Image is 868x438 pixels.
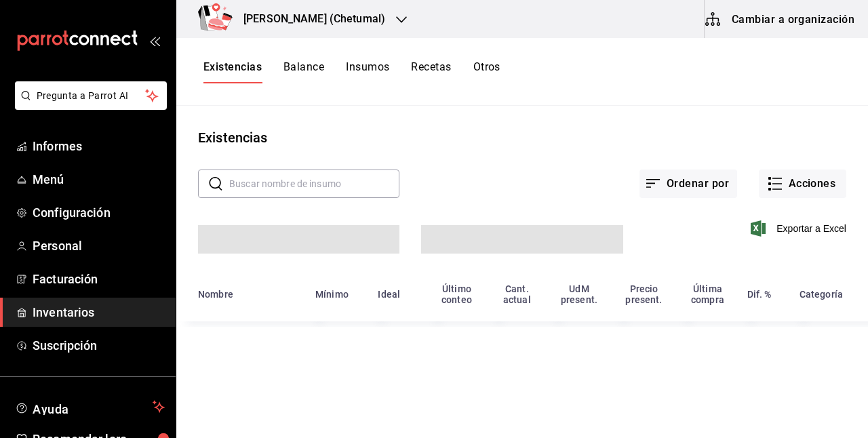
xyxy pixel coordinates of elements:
font: Menú [33,172,64,186]
font: Balance [283,60,324,73]
font: Recetas [411,60,451,73]
div: Precio present. [620,283,669,305]
font: Facturación [33,272,98,286]
font: Inventarios [33,305,94,319]
div: Dif. % [747,289,772,300]
button: Ordenar por [639,170,737,198]
font: Suscripción [33,338,97,353]
font: Otros [473,60,500,73]
div: Nombre [198,289,233,300]
font: Informes [33,139,82,153]
font: Configuración [33,205,111,220]
font: Existencias [203,60,262,73]
div: Ideal [378,289,400,300]
div: Última compra [684,283,730,305]
div: Existencias [198,127,267,148]
div: Cant. actual [495,283,538,305]
input: Buscar nombre de insumo [229,170,399,197]
button: Acciones [759,170,846,198]
font: Pregunta a Parrot AI [37,90,129,101]
div: Último conteo [434,283,479,305]
div: UdM present. [555,283,604,305]
div: Mínimo [315,289,349,300]
a: Pregunta a Parrot AI [9,98,167,113]
div: Categoría [800,289,843,300]
button: abrir_cajón_menú [149,35,160,46]
font: Ayuda [33,402,69,416]
font: Cambiar a organización [732,12,854,25]
font: [PERSON_NAME] (Chetumal) [243,12,385,25]
font: Personal [33,239,82,253]
button: Pregunta a Parrot AI [15,81,167,110]
button: Exportar a Excel [753,220,846,237]
font: Insumos [346,60,389,73]
div: pestañas de navegación [203,60,500,83]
